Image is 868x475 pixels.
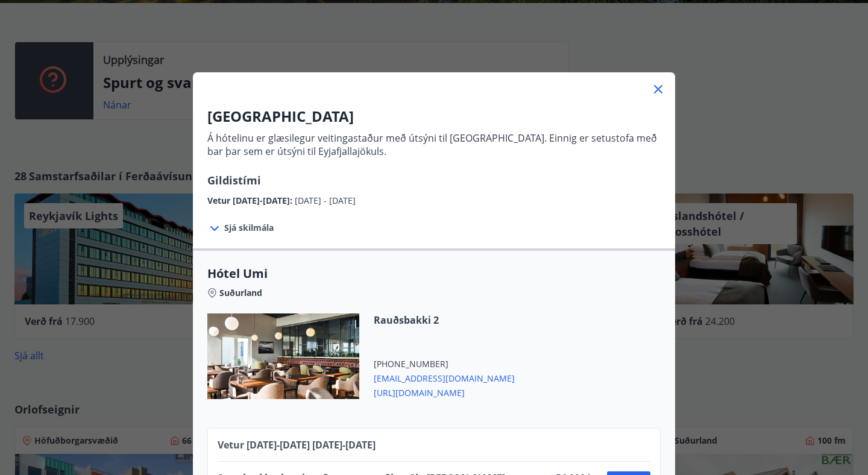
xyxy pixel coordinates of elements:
span: Rauðsbakki 2 [374,313,515,327]
p: Á hótelinu er glæsilegur veitingastaður með útsýni til [GEOGRAPHIC_DATA]. Einnig er setustofa með... [207,131,661,158]
span: Gildistími [207,173,261,187]
span: [URL][DOMAIN_NAME] [374,385,515,399]
span: Suðurland [219,287,262,299]
span: [PHONE_NUMBER] [374,358,515,370]
span: Vetur [DATE]-[DATE] [DATE] - [DATE] [218,438,376,451]
span: Sjá skilmála [224,222,274,234]
span: Vetur [DATE]-[DATE] : [207,195,295,206]
span: Hótel Umi [207,265,661,282]
span: [DATE] - [DATE] [295,195,356,206]
h3: [GEOGRAPHIC_DATA] [207,106,661,127]
span: [EMAIL_ADDRESS][DOMAIN_NAME] [374,370,515,385]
